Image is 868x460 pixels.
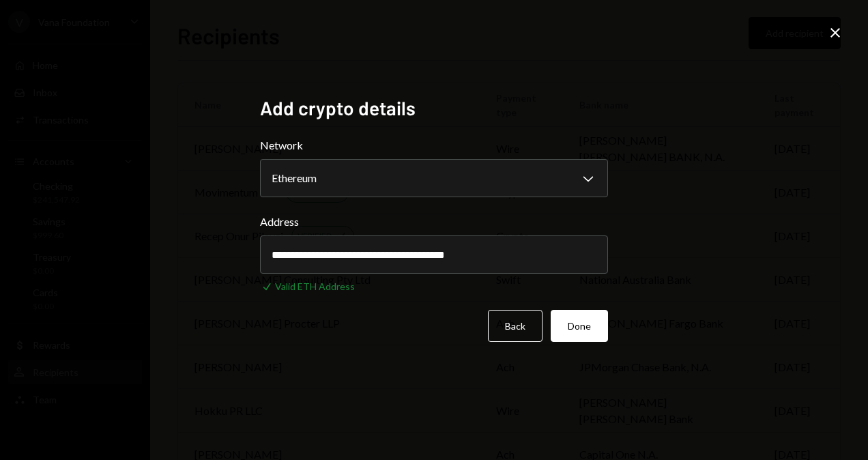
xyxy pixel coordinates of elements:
[260,214,608,230] label: Address
[551,310,608,342] button: Done
[260,95,608,121] h2: Add crypto details
[275,279,355,293] div: Valid ETH Address
[260,159,608,197] button: Network
[488,310,542,342] button: Back
[260,137,608,154] label: Network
